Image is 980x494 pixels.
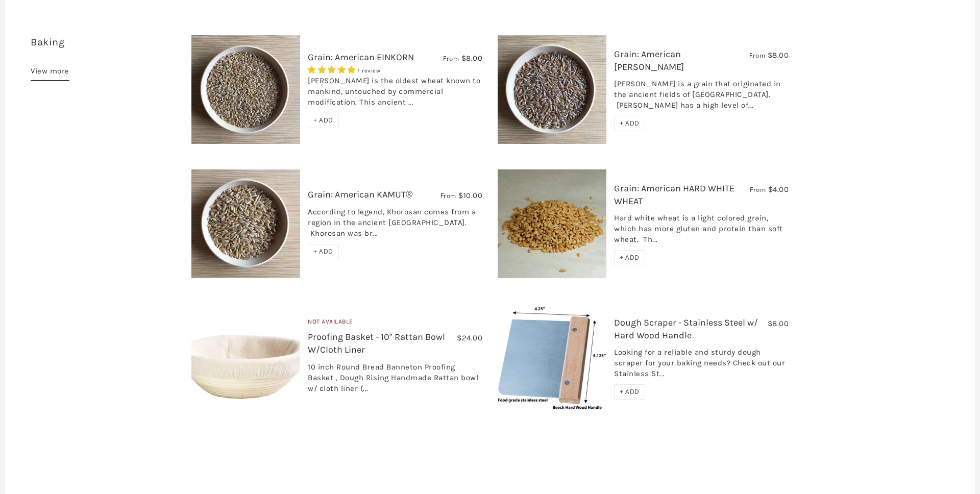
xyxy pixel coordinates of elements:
[750,185,766,194] span: From
[308,52,414,63] a: Grain: American EINKORN
[440,191,456,200] span: From
[749,51,765,60] span: From
[308,65,358,75] span: 5.00 stars
[308,113,339,128] div: + ADD
[614,384,645,400] div: + ADD
[498,35,606,144] img: Grain: American EMMER
[614,317,758,341] a: Dough Scraper - Stainless Steel w/ Hard Wood Handle
[614,79,789,116] div: [PERSON_NAME] is a grain that originated in the ancient fields of [GEOGRAPHIC_DATA]. [PERSON_NAME...
[768,319,789,328] span: $8.00
[308,207,482,244] div: According to legend, Khorosan comes from a region in the ancient [GEOGRAPHIC_DATA]. Khorosan was ...
[31,65,69,81] a: View more
[313,247,333,256] span: + ADD
[458,191,482,200] span: $10.00
[191,169,300,278] img: Grain: American KAMUT®
[313,116,333,125] span: + ADD
[614,347,789,384] div: Looking for a reliable and sturdy dough scraper for your baking needs? Check out our Stainless St...
[620,387,640,396] span: + ADD
[614,183,734,207] a: Grain: American HARD WHITE WHEAT
[614,213,789,250] div: Hard white wheat is a light colored grain, which has more gluten and protein than soft wheat. Th...
[443,54,459,63] span: From
[308,244,339,259] div: + ADD
[308,189,412,200] a: Grain: American KAMUT®
[308,362,482,399] div: 10 inch Round Bread Banneton Proofing Basket , Dough Rising Handmade Rattan bowl w/ cloth liner (...
[620,119,640,128] span: + ADD
[498,304,606,412] img: Dough Scraper - Stainless Steel w/ Hard Wood Handle
[358,67,380,74] span: 1 review
[768,185,789,194] span: $4.00
[191,304,300,412] img: Proofing Basket - 10" Rattan Bowl W/Cloth Liner
[614,116,645,131] div: + ADD
[457,333,482,342] span: $24.00
[191,35,300,144] img: Grain: American EINKORN
[498,169,606,278] img: Grain: American HARD WHITE WHEAT
[308,317,482,331] div: Not Available
[31,35,184,65] h3: 7 items
[461,54,483,63] span: $8.00
[620,253,640,262] span: + ADD
[614,250,645,265] div: + ADD
[768,51,789,60] span: $8.00
[614,48,684,72] a: Grain: American [PERSON_NAME]
[308,76,482,113] div: [PERSON_NAME] is the oldest wheat known to mankind, untouched by commercial modification. This an...
[308,331,445,355] a: Proofing Basket - 10" Rattan Bowl W/Cloth Liner
[31,36,64,48] a: Baking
